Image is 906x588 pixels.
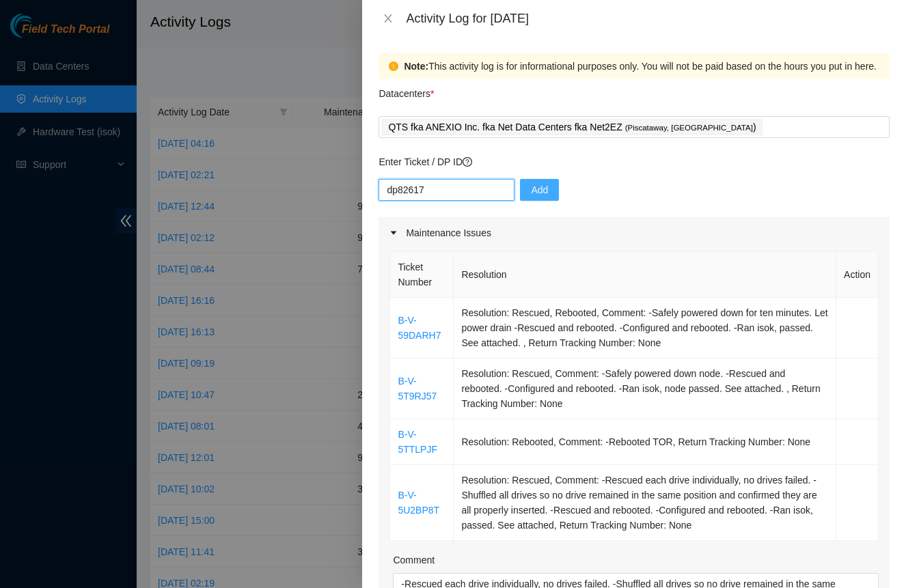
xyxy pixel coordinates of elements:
span: caret-right [389,229,398,237]
a: B-V-5T9RJ57 [398,376,437,402]
td: Resolution: Rebooted, Comment: -Rebooted TOR, Return Tracking Number: None [454,419,836,465]
p: Enter Ticket / DP ID [379,154,890,169]
a: B-V-5TTLPJF [398,429,437,455]
strong: Note: [404,59,428,74]
td: Resolution: Rescued, Rebooted, Comment: -Safely powered down for ten minutes. Let power drain -Re... [454,298,836,359]
a: B-V-59DARH7 [398,315,441,341]
span: exclamation-circle [389,61,398,71]
label: Comment [393,552,435,568]
button: Close [379,12,398,25]
span: close [383,13,394,24]
p: QTS fka ANEXIO Inc. fka Net Data Centers fka Net2EZ ) [388,120,756,135]
th: Action [836,252,879,298]
a: B-V-5U2BP8T [398,490,439,516]
th: Resolution [454,252,836,298]
td: Resolution: Rescued, Comment: -Rescued each drive individually, no drives failed. -Shuffled all d... [454,465,836,541]
p: Datacenters [379,79,434,101]
div: Maintenance Issues [379,217,890,249]
span: Add [531,182,548,197]
span: question-circle [463,157,472,167]
span: ( Piscataway, [GEOGRAPHIC_DATA] [625,124,753,132]
td: Resolution: Rescued, Comment: -Safely powered down node. -Rescued and rebooted. -Configured and r... [454,359,836,419]
button: Add [520,179,559,201]
div: Activity Log for [DATE] [406,11,890,26]
th: Ticket Number [390,252,454,298]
